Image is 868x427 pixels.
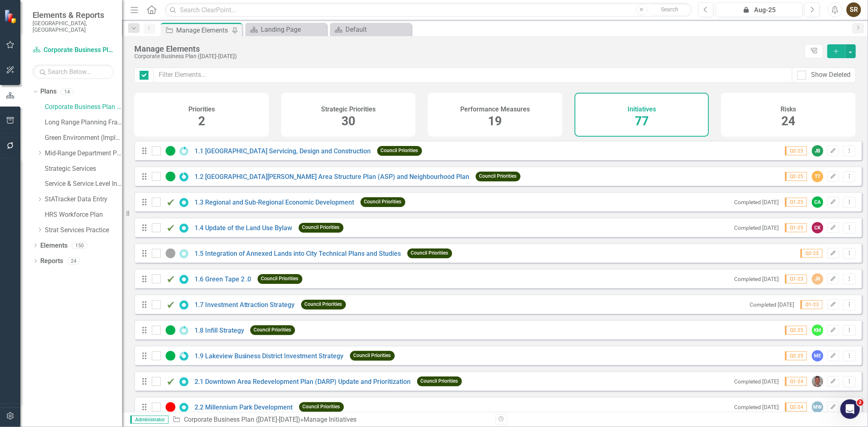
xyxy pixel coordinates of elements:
span: Council Priorities [250,325,295,335]
span: Q2-25 [785,146,807,155]
div: Manage Elements [176,25,230,35]
h4: Performance Measures [460,106,530,113]
a: 1.9 Lakeview Business District Investment Strategy [195,352,344,360]
a: HRS Workforce Plan [45,210,122,220]
span: Q2-25 [785,351,807,360]
div: Fin says… [7,82,156,118]
a: Default [332,24,409,35]
a: Corporate Business Plan ([DATE]-[DATE]) [33,46,114,55]
button: go back [5,3,21,19]
img: Complete [166,300,175,309]
a: 1.6 Green Tape 2 .0 [195,275,251,283]
div: CK [812,222,823,233]
a: Strat Services Practice [45,226,122,235]
small: Completed [DATE] [750,301,794,308]
button: Gif picker [26,266,32,273]
span: Council Priorities [417,377,462,386]
a: 1.8 Infill Strategy [195,327,244,334]
div: 24 [67,257,80,264]
button: SR [846,2,861,17]
span: 77 [635,114,649,128]
p: The team can also help [39,10,101,18]
button: Emoji picker [13,266,19,273]
img: Complete [166,377,175,386]
img: Not Started [166,248,175,258]
span: Search [661,6,678,13]
a: Reports [40,257,63,266]
h4: Priorities [188,106,215,113]
span: Council Priorities [350,351,395,360]
button: Search [649,4,690,15]
input: Filter Elements... [153,68,792,83]
h1: Fin [39,4,49,10]
div: KM [812,325,823,336]
div: Hi there! This is Fin, your ClearPoint Support AI Assistant speaking. I’m here to answer your que... [7,32,133,81]
a: Plans [40,87,57,96]
span: Council Priorities [301,300,346,309]
span: Council Priorities [407,248,452,258]
span: Q2-25 [800,249,822,258]
small: [GEOGRAPHIC_DATA], [GEOGRAPHIC_DATA] [33,20,114,33]
div: Landing Page [261,24,325,35]
span: Q1-25 [785,198,807,207]
span: Q2-25 [785,172,807,181]
img: Complete [166,223,175,233]
div: TT [812,171,823,182]
span: 2 [198,114,205,128]
span: Council Priorities [476,172,520,181]
a: Long Range Planning Framework [45,118,122,127]
a: 1.1 [GEOGRAPHIC_DATA] Servicing, Design and Construction [195,147,371,155]
div: Close [143,3,157,18]
a: Green Environment (Implementation) [45,133,122,143]
div: JR [812,273,823,285]
small: Completed [DATE] [734,276,779,282]
button: Start recording [52,266,58,273]
a: 1.2 [GEOGRAPHIC_DATA][PERSON_NAME] Area Structure Plan (ASP) and Neighbourhood Plan [195,173,470,181]
img: On Track [166,146,175,156]
span: Council Priorities [299,223,343,232]
span: 30 [341,114,355,128]
img: Complete [166,197,175,207]
div: » Manage Initiatives [173,415,489,425]
a: 1.4 Update of the Land Use Bylaw [195,224,293,232]
a: StATracker Data Entry [45,195,122,204]
small: Completed [DATE] [734,378,779,385]
a: Corporate Business Plan ([DATE]-[DATE]) [45,102,122,112]
span: Q2-24 [785,403,807,412]
span: Q2-25 [785,326,807,335]
div: 150 [72,242,87,249]
div: Show Deleted [811,70,851,80]
div: Corporate Business Plan ([DATE]-[DATE]) [134,53,801,59]
button: Aug-25 [716,2,802,17]
small: Completed [DATE] [734,199,779,205]
a: Service & Service Level Inventory [45,179,122,189]
span: Council Priorities [258,274,302,283]
img: Stopped [166,402,175,412]
span: Council Priorities [377,146,422,155]
span: Q1-23 [785,274,807,283]
small: Completed [DATE] [734,404,779,410]
button: Home [127,3,143,19]
span: 19 [488,114,502,128]
span: Q1-24 [785,377,807,386]
div: Aug-25 [719,5,800,15]
a: Elements [40,241,68,251]
img: On Track [166,172,175,181]
div: Default [345,24,409,35]
div: Manage Elements [134,44,801,53]
div: Hi there! This is Fin, your ClearPoint Support AI Assistant speaking. I’m here to answer your que... [13,37,127,76]
a: Landing Page [247,24,325,35]
span: Administrator [130,416,168,424]
img: On Track [166,351,175,361]
span: 24 [782,114,796,128]
div: How can I help?Fin • Just now [7,82,65,100]
button: Upload attachment [39,266,45,273]
span: Q1-23 [800,300,822,309]
a: Strategic Services [45,164,122,174]
span: 2 [857,399,864,406]
textarea: Ask a question… [7,249,156,263]
span: Q1-25 [785,223,807,232]
span: Council Priorities [361,197,405,207]
h4: Risks [781,106,796,113]
img: Profile image for Fin [23,4,36,17]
